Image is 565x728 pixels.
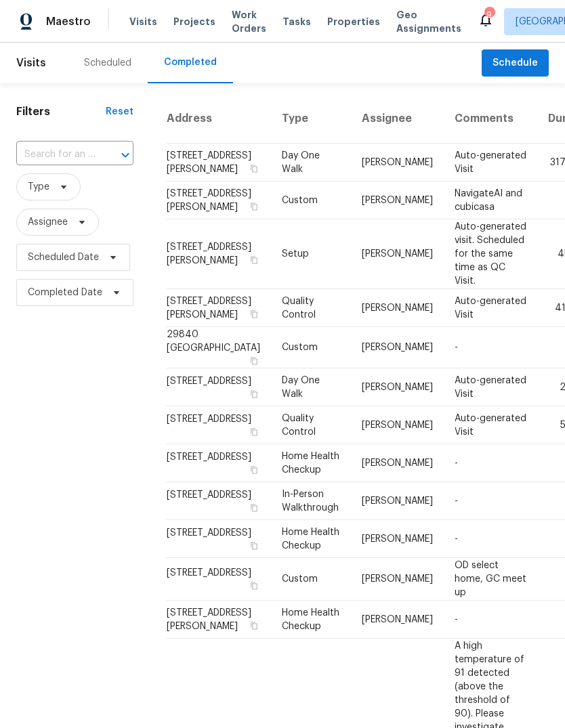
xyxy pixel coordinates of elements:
td: [STREET_ADDRESS] [166,368,271,406]
td: Home Health Checkup [271,444,351,482]
th: Type [271,94,351,144]
span: Maestro [46,15,91,28]
td: Auto-generated Visit [444,406,537,444]
div: Scheduled [84,56,131,70]
span: Work Orders [232,8,266,35]
td: [PERSON_NAME] [351,444,444,482]
td: 29840 [GEOGRAPHIC_DATA] [166,327,271,368]
td: Home Health Checkup [271,601,351,639]
td: [STREET_ADDRESS] [166,444,271,482]
span: Schedule [493,55,538,72]
button: Copy Address [248,502,260,514]
span: Properties [327,15,380,28]
input: Search for an address... [16,144,96,165]
th: Assignee [351,94,444,144]
td: [PERSON_NAME] [351,327,444,368]
span: Projects [173,15,215,28]
td: Quality Control [271,289,351,327]
button: Copy Address [248,580,260,592]
button: Copy Address [248,426,260,438]
span: Geo Assignments [396,8,461,35]
td: [PERSON_NAME] [351,219,444,289]
td: [PERSON_NAME] [351,289,444,327]
span: Assignee [28,215,68,229]
span: Scheduled Date [28,251,99,264]
td: In-Person Walkthrough [271,482,351,520]
td: [PERSON_NAME] [351,406,444,444]
span: Visits [129,15,157,28]
td: - [444,482,537,520]
td: [STREET_ADDRESS][PERSON_NAME] [166,289,271,327]
td: Auto-generated visit. Scheduled for the same time as QC Visit. [444,219,537,289]
td: [STREET_ADDRESS][PERSON_NAME] [166,219,271,289]
button: Open [116,146,135,165]
td: - [444,444,537,482]
td: - [444,601,537,639]
td: OD select home, GC meet up [444,558,537,601]
td: [PERSON_NAME] [351,558,444,601]
td: [STREET_ADDRESS][PERSON_NAME] [166,181,271,219]
td: NavigateAI and cubicasa [444,181,537,219]
td: Auto-generated Visit [444,144,537,181]
td: [PERSON_NAME] [351,368,444,406]
td: [PERSON_NAME] [351,181,444,219]
td: Day One Walk [271,368,351,406]
th: Address [166,94,271,144]
span: Completed Date [28,286,102,299]
td: Custom [271,558,351,601]
td: - [444,327,537,368]
button: Copy Address [248,540,260,552]
td: Home Health Checkup [271,520,351,558]
button: Copy Address [248,254,260,266]
span: Tasks [282,17,311,26]
span: Type [28,180,49,194]
td: Day One Walk [271,144,351,181]
button: Copy Address [248,200,260,213]
td: - [444,520,537,558]
button: Copy Address [248,355,260,367]
button: Schedule [482,49,549,77]
button: Copy Address [248,163,260,175]
td: [PERSON_NAME] [351,520,444,558]
td: [STREET_ADDRESS] [166,558,271,601]
span: Visits [16,48,46,78]
td: [PERSON_NAME] [351,144,444,181]
td: Setup [271,219,351,289]
td: [STREET_ADDRESS][PERSON_NAME] [166,601,271,639]
td: [STREET_ADDRESS] [166,520,271,558]
td: [STREET_ADDRESS][PERSON_NAME] [166,144,271,181]
td: Auto-generated Visit [444,289,537,327]
td: Custom [271,181,351,219]
button: Copy Address [248,620,260,632]
h1: Filters [16,105,106,119]
button: Copy Address [248,308,260,320]
td: [STREET_ADDRESS] [166,406,271,444]
td: [STREET_ADDRESS] [166,482,271,520]
td: [PERSON_NAME] [351,482,444,520]
div: Completed [164,56,217,69]
div: Reset [106,105,133,119]
td: Quality Control [271,406,351,444]
td: Custom [271,327,351,368]
button: Copy Address [248,464,260,476]
td: [PERSON_NAME] [351,601,444,639]
button: Copy Address [248,388,260,400]
td: Auto-generated Visit [444,368,537,406]
div: 9 [484,8,494,22]
th: Comments [444,94,537,144]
